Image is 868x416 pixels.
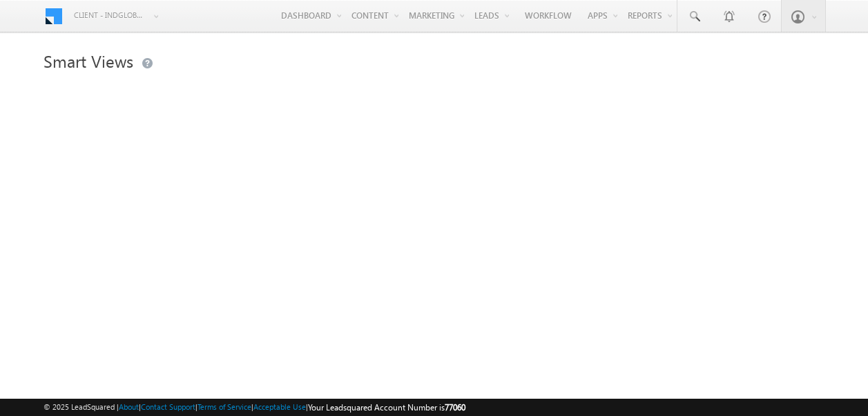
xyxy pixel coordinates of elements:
[44,50,133,72] span: Smart Views
[44,401,465,414] span: © 2025 LeadSquared | | | | |
[308,402,465,413] span: Your Leadsquared Account Number is
[253,402,306,411] a: Acceptable Use
[119,402,139,411] a: About
[197,402,251,411] a: Terms of Service
[445,402,465,413] span: 77060
[141,402,195,411] a: Contact Support
[74,8,146,22] span: Client - indglobal1 (77060)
